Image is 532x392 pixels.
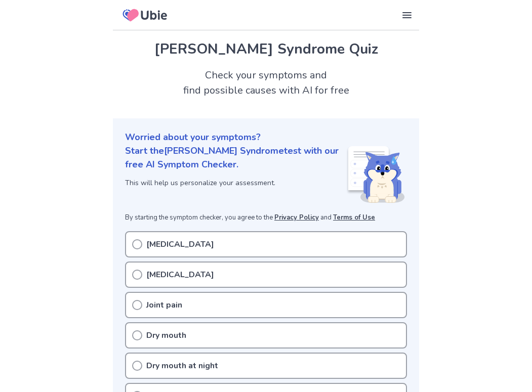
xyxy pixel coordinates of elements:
p: Start the [PERSON_NAME] Syndrome test with our free AI Symptom Checker. [125,144,346,171]
h2: Check your symptoms and find possible causes with AI for free [113,68,419,98]
h1: [PERSON_NAME] Syndrome Quiz [125,38,407,60]
p: Dry mouth [146,329,186,341]
p: [MEDICAL_DATA] [146,238,214,250]
p: [MEDICAL_DATA] [146,269,214,281]
p: Dry mouth at night [146,360,218,372]
p: Joint pain [146,299,182,311]
p: This will help us personalize your assessment. [125,178,346,188]
p: By starting the symptom checker, you agree to the and [125,213,407,223]
a: Terms of Use [333,213,375,222]
a: Privacy Policy [274,213,319,222]
img: Shiba [346,146,405,203]
p: Worried about your symptoms? [125,130,407,144]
